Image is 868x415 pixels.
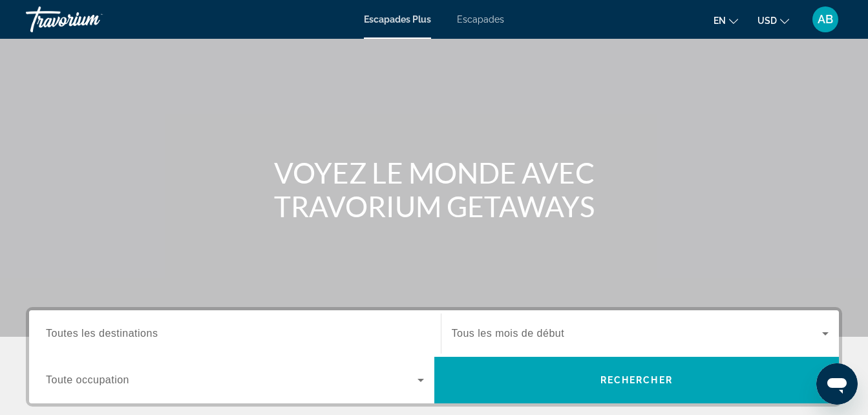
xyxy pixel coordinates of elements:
[600,375,673,385] span: Rechercher
[26,3,155,36] a: Travorium
[809,6,842,33] button: Menu utilisateur
[818,13,833,26] span: AB
[192,156,677,223] h1: VOYEZ LE MONDE AVEC TRAVORIUM GETAWAYS
[29,310,839,403] div: Widget de recherche
[714,16,726,26] span: en
[452,328,565,339] span: Tous les mois de début
[757,16,777,26] span: USD
[714,11,738,30] button: Changer la langue
[46,374,129,385] span: Toute occupation
[816,363,858,405] iframe: Bouton de lancement de la fenêtre de messagerie
[364,14,431,25] a: Escapades Plus
[757,11,789,30] button: Changer de devise
[46,326,424,342] input: Sélectionnez la destination
[46,328,158,339] span: Toutes les destinations
[434,357,840,403] button: Rechercher
[457,14,504,25] a: Escapades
